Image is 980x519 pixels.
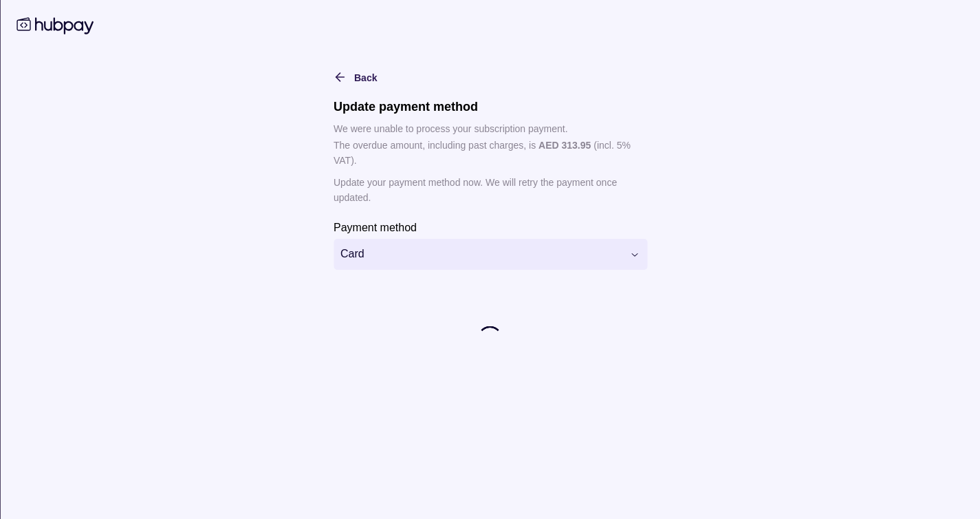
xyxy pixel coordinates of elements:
p: Update your payment method now. We will retry the payment once updated. [334,175,647,205]
p: Payment method [334,222,417,233]
button: Back [334,69,377,85]
span: Back [354,72,377,83]
p: The overdue amount, including past charges, is (incl. 5% VAT). [334,138,647,168]
label: Payment method [334,219,417,235]
p: We were unable to process your subscription payment. [334,121,647,136]
p: AED 313.95 [538,140,591,151]
h1: Update payment method [334,99,647,114]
